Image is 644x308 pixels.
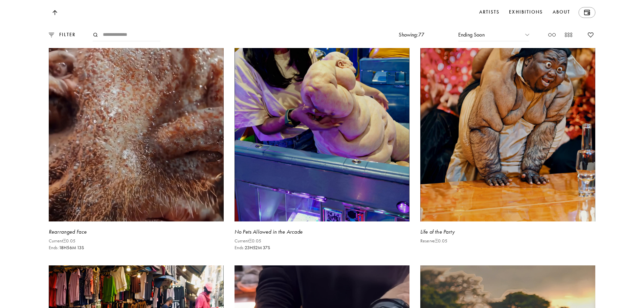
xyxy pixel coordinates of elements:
span: M [258,244,262,252]
div: Ending Soon [458,28,529,41]
span: 52 [253,244,258,252]
span: H [64,244,67,252]
input: Search [93,28,160,41]
img: filter.0e669ffe.svg [49,32,54,37]
div: No Pets Allowed in the Arcade [235,228,409,236]
p: Current Ξ 0.05 [235,238,261,244]
span: H [250,244,253,252]
img: Wallet icon [584,10,590,15]
img: Top [52,10,57,15]
span: S [82,244,84,252]
p: Showing: 77 [399,31,424,39]
div: Life of the Party [420,228,595,236]
span: 18 [59,244,64,252]
a: Artists [478,7,501,18]
span: 56 [67,244,72,252]
span: 13 [77,244,82,252]
div: Rearranged Face [49,228,224,236]
span: 23 [245,244,250,252]
span: 37 [263,244,268,252]
a: Exhibitions [508,7,544,18]
span: S [268,244,270,252]
a: About [551,7,572,18]
p: FILTER [54,31,76,39]
img: Chevron [525,33,529,35]
span: M [72,244,76,252]
p: Reserve Ξ 0.05 [420,238,447,244]
p: Ends: [235,245,270,251]
p: Ends: [49,245,84,251]
p: Current Ξ 0.05 [49,238,75,244]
